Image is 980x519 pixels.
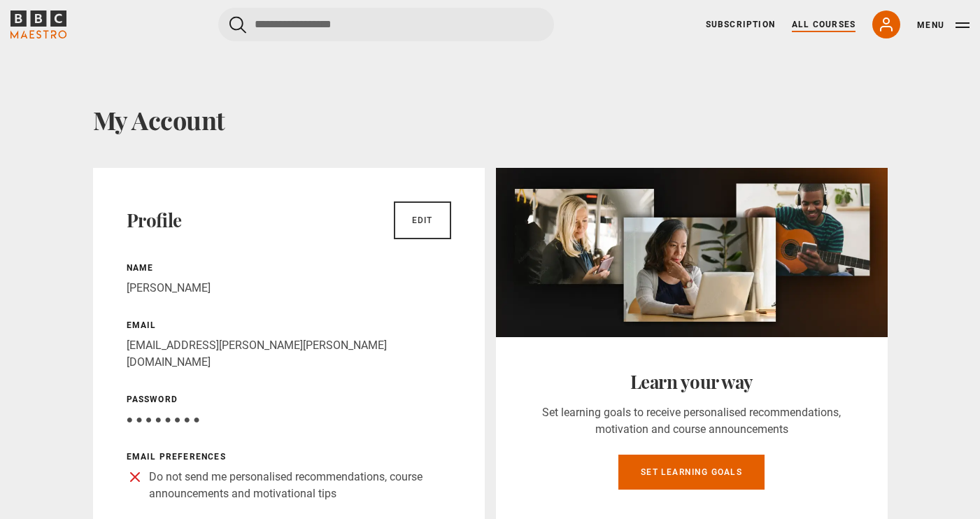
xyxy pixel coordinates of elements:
[229,16,246,34] button: Submit the search query
[618,455,765,490] a: Set learning goals
[127,209,182,232] h2: Profile
[127,262,451,274] p: Name
[394,201,451,239] a: Edit
[218,8,554,41] input: Search
[127,450,451,463] p: Email preferences
[127,319,451,332] p: Email
[706,18,775,31] a: Subscription
[127,393,451,406] p: Password
[127,280,451,297] p: [PERSON_NAME]
[127,337,451,371] p: [EMAIL_ADDRESS][PERSON_NAME][PERSON_NAME][DOMAIN_NAME]
[93,105,888,134] h1: My Account
[530,404,854,438] p: Set learning goals to receive personalised recommendations, motivation and course announcements
[792,18,855,31] a: All Courses
[530,371,854,393] h2: Learn your way
[10,10,66,38] svg: BBC Maestro
[127,413,200,426] span: ● ● ● ● ● ● ● ●
[149,469,451,502] p: Do not send me personalised recommendations, course announcements and motivational tips
[917,18,970,32] button: Toggle navigation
